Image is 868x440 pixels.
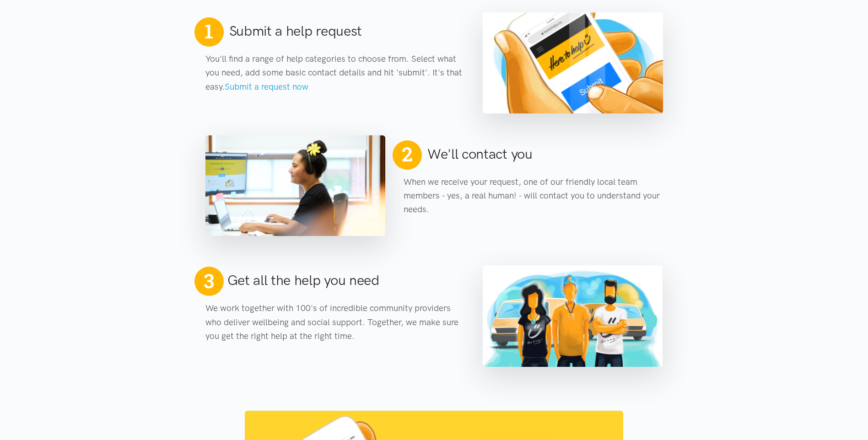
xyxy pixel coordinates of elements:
h2: We'll contact you [427,145,533,164]
span: 1 [205,19,213,43]
h2: Submit a help request [229,21,362,41]
p: You'll find a range of help categories to choose from. Select what you need, add some basic conta... [205,52,465,94]
h2: Get all the help you need [227,271,379,290]
p: When we receive your request, one of our friendly local team members - yes, a real human! - will ... [404,175,663,217]
span: 2 [398,139,416,170]
a: Submit a request now [225,81,308,92]
span: 3 [204,269,214,293]
p: We work together with 100's of incredible community providers who deliver wellbeing and social su... [205,301,465,343]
